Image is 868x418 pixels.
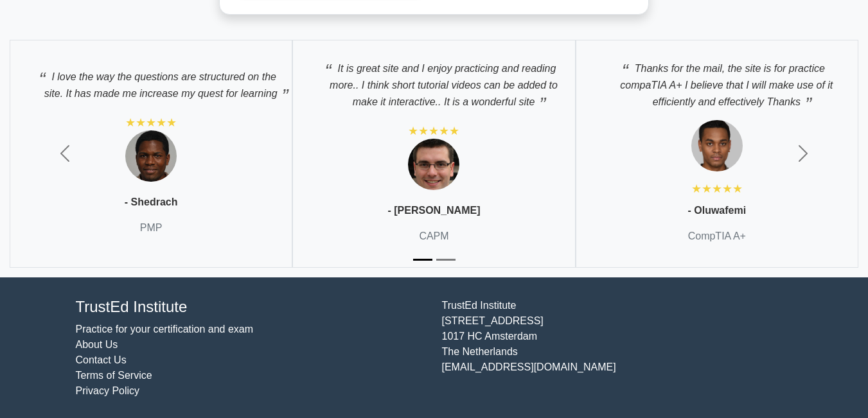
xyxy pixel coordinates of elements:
[76,298,427,317] h4: TrustEd Institute
[23,62,279,102] p: I love the way the questions are structured on the site. It has made me increase my quest for lea...
[436,252,456,267] button: Slide 2
[76,385,140,396] a: Privacy Policy
[688,229,746,244] p: CompTIA A+
[76,354,127,365] a: Contact Us
[125,195,178,210] p: - Shedrach
[76,370,152,381] a: Terms of Service
[691,181,743,196] div: ★★★★★
[434,298,801,399] div: TrustEd Institute [STREET_ADDRESS] 1017 HC Amsterdam The Netherlands [EMAIL_ADDRESS][DOMAIN_NAME]
[387,203,480,218] p: - [PERSON_NAME]
[408,123,459,139] div: ★★★★★
[408,139,459,190] img: Testimonial 1
[76,324,254,335] a: Practice for your certification and exam
[306,53,562,110] p: It is great site and I enjoy practicing and reading more.. I think short tutorial videos can be a...
[687,203,746,218] p: - Oluwafemi
[419,229,448,244] p: CAPM
[125,130,177,182] img: Testimonial 1
[125,115,177,130] div: ★★★★★
[413,252,432,267] button: Slide 1
[140,220,163,236] p: PMP
[589,53,845,110] p: Thanks for the mail, the site is for practice compaTIA A+ I believe that I will make use of it ef...
[691,120,743,171] img: Testimonial 1
[76,339,118,350] a: About Us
